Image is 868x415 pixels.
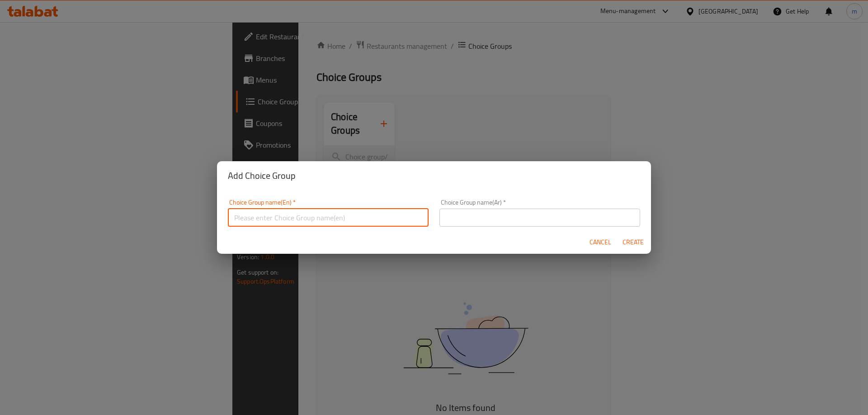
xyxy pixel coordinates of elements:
input: Please enter Choice Group name(ar) [439,209,640,227]
h2: Add Choice Group [228,168,640,183]
input: Please enter Choice Group name(en) [228,209,429,227]
button: Cancel [586,234,615,251]
button: Create [618,234,647,251]
span: Create [622,237,644,248]
span: Cancel [590,237,611,248]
